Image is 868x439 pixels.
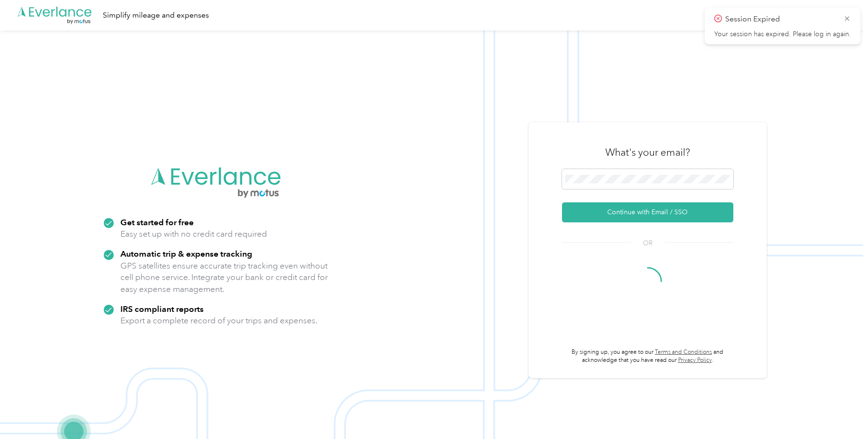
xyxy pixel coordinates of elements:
button: Continue with Email / SSO [562,202,733,222]
p: Easy set up with no credit card required [120,228,267,240]
strong: Get started for free [120,217,194,227]
a: Privacy Policy [678,357,712,364]
a: Terms and Conditions [655,349,712,356]
p: By signing up, you agree to our and acknowledge that you have read our . [562,348,733,365]
p: Your session has expired. Please log in again. [714,30,851,39]
strong: IRS compliant reports [120,304,204,314]
h3: What's your email? [605,146,690,159]
p: Export a complete record of your trips and expenses. [120,315,317,327]
p: GPS satellites ensure accurate trip tracking even without cell phone service. Integrate your bank... [120,260,328,295]
strong: Automatic trip & expense tracking [120,249,252,259]
div: Simplify mileage and expenses [103,10,209,21]
span: OR [631,238,664,248]
p: Session Expired [725,13,837,25]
